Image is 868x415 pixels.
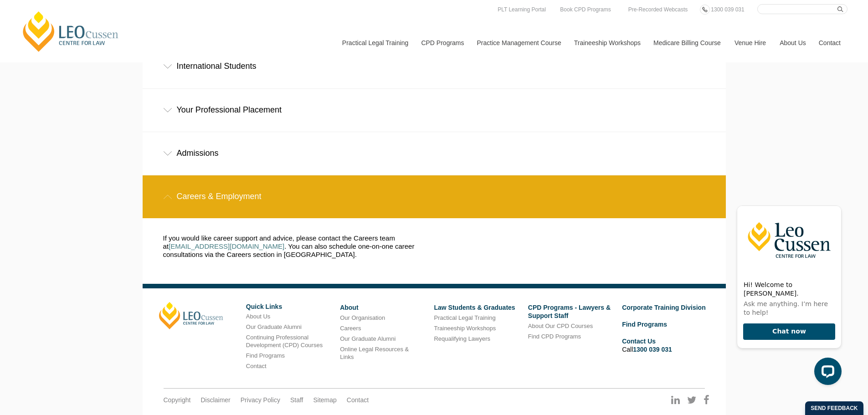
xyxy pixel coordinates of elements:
[773,23,812,62] a: About Us
[528,333,581,340] a: Find CPD Programs
[246,313,270,320] a: About Us
[709,5,746,15] a: 1300 039 031
[434,325,496,332] a: Traineeship Workshops
[558,5,613,15] a: Book CPD Programs
[729,198,845,392] iframe: LiveChat chat widget
[21,10,121,53] a: [PERSON_NAME] Centre for Law
[246,334,323,348] a: Continuing Professional Development (CPD) Courses
[340,314,385,321] a: Our Organisation
[246,303,333,310] h6: Quick Links
[495,5,548,15] a: PLT Learning Portal
[313,396,336,404] a: Sitemap
[470,23,567,62] a: Practice Management Course
[728,23,773,62] a: Venue Hire
[434,304,515,311] a: Law Students & Graduates
[626,5,690,15] a: Pre-Recorded Webcasts
[340,346,409,360] a: Online Legal Resources & Links
[347,396,369,404] a: Contact
[340,335,395,342] a: Our Graduate Alumni
[241,396,280,404] a: Privacy Policy
[647,23,728,62] a: Medicare Billing Course
[164,396,191,404] a: Copyright
[528,304,611,319] a: CPD Programs - Lawyers & Support Staff
[528,323,593,329] a: About Our CPD Courses
[200,396,230,404] a: Disclaimer
[711,6,744,13] span: 1300 039 031
[414,23,470,62] a: CPD Programs
[622,321,667,328] a: Find Programs
[340,325,361,332] a: Careers
[246,323,302,330] a: Our Graduate Alumni
[812,23,847,62] a: Contact
[143,45,726,87] div: International Students
[335,23,415,62] a: Practical Legal Training
[159,302,223,329] a: [PERSON_NAME]
[622,336,709,355] li: Call
[434,314,495,321] a: Practical Legal Training
[143,89,726,131] div: Your Professional Placement
[246,363,267,369] a: Contact
[143,132,726,174] div: Admissions
[246,352,285,359] a: Find Programs
[434,335,490,342] a: Requalifying Lawyers
[163,234,421,259] p: If you would like career support and advice, please contact the Careers team at . You can also sc...
[169,242,284,250] a: [EMAIL_ADDRESS][DOMAIN_NAME]
[143,175,726,218] div: Careers & Employment
[567,23,647,62] a: Traineeship Workshops
[290,396,303,404] a: Staff
[622,338,656,345] a: Contact Us
[340,304,358,311] a: About
[622,304,706,311] a: Corporate Training Division
[633,346,672,353] a: 1300 039 031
